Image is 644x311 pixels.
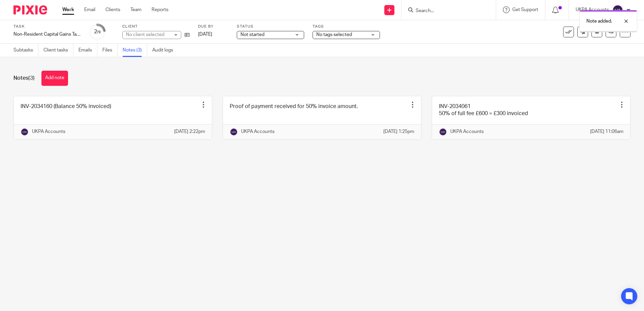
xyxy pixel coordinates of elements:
a: Notes (3) [123,44,147,57]
a: Client tasks [43,44,73,57]
a: Subtasks [13,44,38,57]
label: Tags [313,24,380,29]
p: UKPA Accounts [241,128,275,135]
div: Non-Resident Capital Gains Tax Return (NRCGT) [13,31,81,38]
span: Not started [240,32,264,37]
a: Audit logs [152,44,178,57]
a: Work [62,6,74,13]
p: Note added. [586,18,612,25]
img: svg%3E [612,5,623,15]
span: (3) [28,75,35,81]
span: [DATE] [198,32,212,37]
label: Status [237,24,304,29]
span: No tags selected [316,32,352,37]
p: [DATE] 1:25pm [383,128,414,135]
p: [DATE] 2:22pm [174,128,205,135]
label: Client [122,24,190,29]
a: Files [102,44,118,57]
h1: Notes [13,75,35,82]
a: Team [130,6,141,13]
img: svg%3E [21,128,29,136]
img: Pixie [13,5,47,14]
p: [DATE] 11:06am [590,128,623,135]
p: UKPA Accounts [32,128,65,135]
small: /9 [97,30,101,34]
div: 2 [94,28,101,36]
div: No client selected [126,31,170,38]
a: Emails [78,44,97,57]
a: Email [84,6,95,13]
a: Reports [152,6,168,13]
img: svg%3E [439,128,447,136]
a: Clients [105,6,120,13]
label: Due by [198,24,228,29]
button: Add note [41,71,68,86]
img: svg%3E [230,128,238,136]
label: Task [13,24,81,29]
p: UKPA Accounts [450,128,484,135]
